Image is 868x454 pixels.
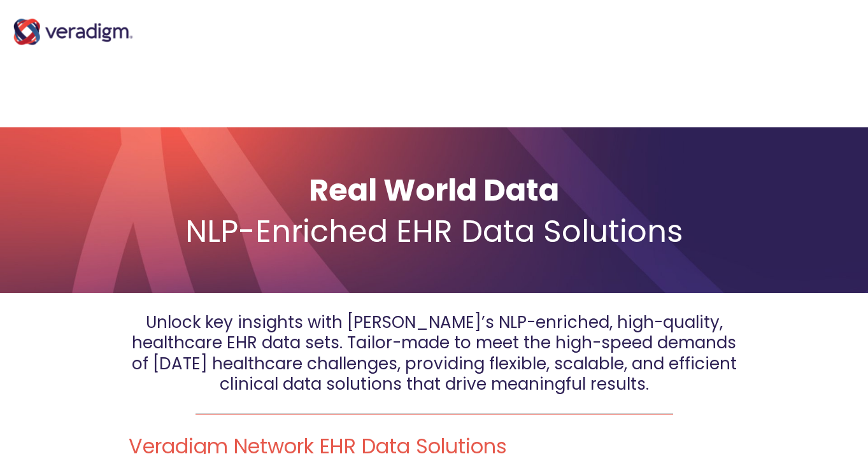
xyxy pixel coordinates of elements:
[185,210,683,253] span: NLP-Enriched EHR Data Solutions
[132,311,723,355] span: Unlock key insights with [PERSON_NAME]’s NLP-enriched, high-quality, healthcare EHR data sets.
[10,6,137,57] img: Veradigm Logo
[132,331,737,395] span: Tailor-made to meet the high-speed demands of [DATE] healthcare challenges, providing flexible, s...
[309,169,559,211] span: Real World Data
